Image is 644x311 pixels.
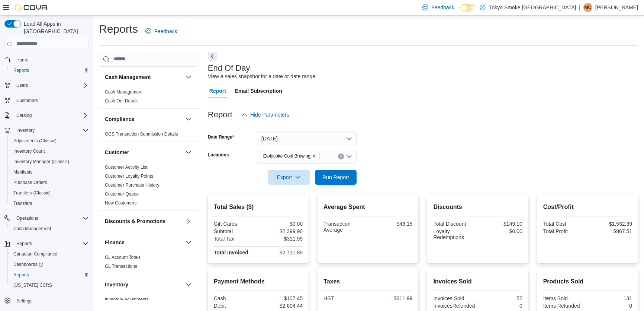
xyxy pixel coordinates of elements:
span: Users [13,81,88,90]
div: Cash Management [99,88,199,108]
span: Inventory [13,126,88,135]
button: Next [208,52,217,61]
button: Customers [1,95,91,106]
span: Customer Activity List [105,164,148,170]
button: Discounts & Promotions [105,218,183,225]
a: Transfers (Classic) [10,188,54,197]
button: Catalog [1,110,91,121]
a: New Customers [105,200,136,206]
div: Loyalty Redemptions [433,228,476,240]
a: Purchase Orders [10,178,50,187]
button: Remove Etobicoke Cool Brewing from selection in this group [312,154,316,158]
button: Transfers [7,198,91,209]
button: Settings [1,295,91,306]
span: Report [209,83,226,98]
span: Cash Management [13,226,51,232]
h3: Report [208,110,232,119]
span: Manifests [10,168,88,177]
h3: Inventory [105,281,128,288]
h2: Invoices Sold [433,277,522,286]
div: Items Refunded [543,303,586,309]
div: -$149.10 [479,221,522,227]
span: Hide Parameters [250,111,289,118]
div: $311.99 [260,236,303,242]
button: Inventory [105,281,183,288]
div: $0.00 [260,221,303,227]
div: Debit [214,303,257,309]
button: Reports [7,270,91,280]
button: Discounts & Promotions [184,217,193,226]
span: Catalog [13,111,88,120]
h2: Discounts [433,203,522,212]
span: Customer Purchase History [105,182,160,188]
span: Run Report [322,174,349,181]
span: New Customers [105,200,136,206]
img: Cova [15,4,48,11]
h1: Reports [99,22,138,37]
div: 131 [589,295,632,301]
span: Transfers (Classic) [13,190,51,196]
span: Inventory [16,127,35,133]
span: Operations [13,214,88,223]
a: Customer Queue [105,191,139,197]
a: Reports [10,66,32,75]
div: Total Cost [543,221,586,227]
label: Date Range [208,134,234,140]
span: OCS Transaction Submission Details [105,131,178,137]
h2: Total Sales ($) [214,203,303,212]
span: Purchase Orders [13,180,47,185]
a: Customer Activity List [105,165,148,170]
span: Home [13,55,88,64]
div: HST [323,295,367,301]
a: Transfers [10,199,35,208]
button: Cash Management [7,223,91,234]
button: Export [268,170,310,185]
span: Email Subscription [235,83,282,98]
div: $2,711.89 [260,250,303,256]
button: Clear input [338,153,344,159]
div: $107.45 [260,295,303,301]
div: Finance [99,253,199,274]
div: 52 [479,295,522,301]
span: Load All Apps in [GEOGRAPHIC_DATA] [21,20,88,35]
span: Export [273,170,305,185]
a: Canadian Compliance [10,250,60,258]
div: InvoicesRefunded [433,303,476,309]
div: Transaction Average [323,221,367,233]
span: GL Transactions [105,263,137,269]
div: $2,604.44 [260,303,303,309]
span: Cash Out Details [105,98,139,104]
span: Inventory Count [10,147,88,156]
h3: Compliance [105,115,134,123]
span: Users [16,82,28,88]
a: Cash Management [10,224,54,233]
a: Home [13,55,31,64]
strong: Total Invoiced [214,250,248,256]
button: Customer [105,149,183,156]
div: Items Sold [543,295,586,301]
h3: End Of Day [208,64,250,73]
a: Dashboards [7,259,91,270]
div: Compliance [99,130,199,142]
span: Reports [10,270,88,279]
a: Manifests [10,168,35,177]
h3: Cash Management [105,73,151,81]
span: Home [16,57,28,63]
span: Reports [13,272,29,278]
span: Customer Loyalty Points [105,173,153,179]
button: Users [13,81,31,90]
div: 0 [589,303,632,309]
button: Manifests [7,167,91,177]
a: GL Account Totals [105,255,141,260]
button: Open list of options [346,153,352,159]
span: Operations [16,215,38,221]
button: Catalog [13,111,35,120]
span: Dashboards [13,261,43,267]
button: Purchase Orders [7,177,91,188]
button: Inventory [184,280,193,289]
button: Compliance [184,115,193,124]
button: Reports [1,238,91,249]
button: Compliance [105,115,183,123]
button: Canadian Compliance [7,249,91,259]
